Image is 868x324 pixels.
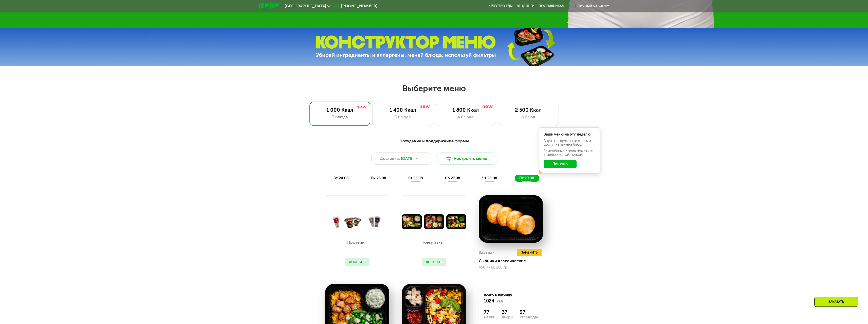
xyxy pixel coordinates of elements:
span: вс 24.08 [334,176,349,180]
button: Настроить меню [436,153,497,165]
span: [GEOGRAPHIC_DATA] [285,4,326,8]
span: [DATE] [401,156,414,162]
span: ср 27.08 [445,176,460,180]
div: поставщикам [539,4,565,8]
div: 1 400 Ккал [378,107,428,113]
span: чт 28.08 [482,176,497,180]
div: 4 блюда [440,114,491,120]
p: Протеин [345,240,367,244]
p: Клетчатка [422,240,444,244]
a: Вендинги [517,4,534,8]
div: 77 [484,309,495,315]
div: Заказать [814,297,858,307]
button: Добавить [345,258,370,266]
button: Понятно [544,160,577,168]
div: Похудение и поддержание формы [284,138,584,144]
span: 1024 [484,298,494,304]
div: 37 [502,309,513,315]
div: 97 [520,309,538,315]
div: 3 блюда [378,114,428,120]
div: 450 Ккал, 280 гр [479,265,543,270]
span: Ккал [494,299,503,303]
span: вт 26.08 [408,176,423,180]
div: Завтрак [479,249,495,256]
div: 3 блюда [315,114,365,120]
div: 1 800 Ккал [440,107,491,113]
h2: Выберите меню [16,83,852,93]
div: 6 блюд [503,114,553,120]
div: 2 500 Ккал [503,107,553,113]
div: Сырники классические [479,258,547,263]
button: Заменить [517,249,542,256]
div: Белки [484,315,495,319]
span: пт 29.08 [519,176,534,180]
button: Добавить [422,258,446,266]
div: 1 000 Ккал [315,107,365,113]
span: Заменить [521,250,538,255]
div: Заменённые блюда пометили в меню жёлтой точкой. [544,149,595,157]
span: пн 25.08 [371,176,386,180]
a: Качество еды [488,4,513,8]
span: Доставка: [380,156,400,162]
div: Ваше меню на эту неделю [544,133,595,136]
div: Личный кабинет [577,3,609,9]
a: [PHONE_NUMBER] [333,3,377,9]
div: Всего в пятницу [484,293,538,304]
div: Жиры [502,315,513,319]
div: Углеводы [520,315,538,319]
div: В даты, выделенные желтым, доступна замена блюд. [544,139,595,146]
